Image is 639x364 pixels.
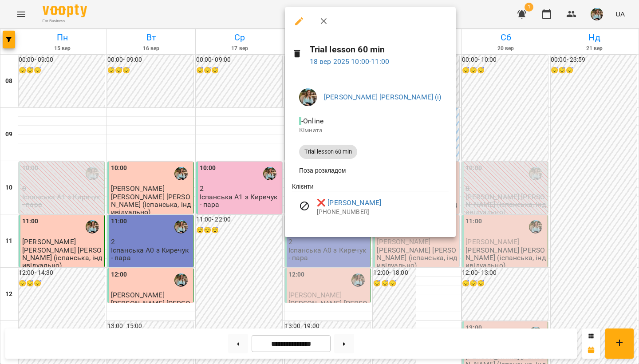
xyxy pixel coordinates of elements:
[299,88,317,106] img: 856b7ccd7d7b6bcc05e1771fbbe895a7.jfif
[299,148,357,156] span: Trial lesson 60 min
[299,201,310,211] svg: Візит скасовано
[317,208,449,217] p: [PHONE_NUMBER]
[324,93,442,101] a: [PERSON_NAME] [PERSON_NAME] (і)
[310,43,449,56] h6: Trial lesson 60 min
[317,198,381,208] a: ❌ [PERSON_NAME]
[292,182,449,226] ul: Клієнти
[292,162,449,178] li: Поза розкладом
[310,57,389,66] a: 18 вер 2025 10:00-11:00
[299,126,442,135] p: Кімната
[299,117,325,125] span: - Online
